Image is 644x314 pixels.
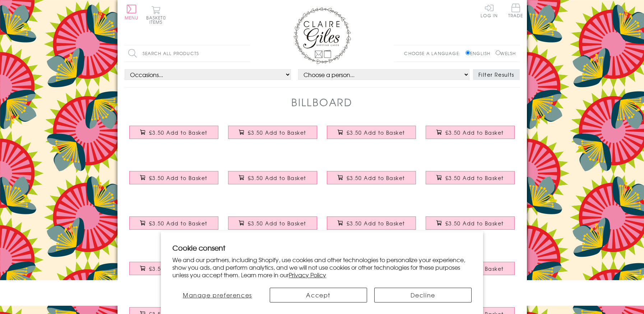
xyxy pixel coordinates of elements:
[149,220,208,227] span: £3.50 Add to Basket
[149,14,166,25] span: 0 items
[426,126,515,139] button: £3.50 Add to Basket
[125,5,139,20] button: Menu
[172,256,472,278] p: We and our partners, including Shopify, use cookies and other technologies to personalize your ex...
[445,129,504,136] span: £3.50 Add to Basket
[426,216,515,230] button: £3.50 Add to Basket
[172,288,262,302] button: Manage preferences
[223,120,322,151] a: Birthday Card, Happy Birthday, Rainbow colours, with gold foil £3.50 Add to Basket
[322,166,421,197] a: Get Well Card, Rainbow block letters and stars, with gold foil £3.50 Add to Basket
[129,262,218,275] button: £3.50 Add to Basket
[508,4,523,18] span: Trade
[445,174,504,181] span: £3.50 Add to Basket
[508,4,523,19] a: Trade
[322,211,421,242] a: Baby Boy Card, Slanted script with gold stars and gold foil £3.50 Add to Basket
[129,216,218,230] button: £3.50 Add to Basket
[426,171,515,184] button: £3.50 Add to Basket
[347,174,405,181] span: £3.50 Add to Basket
[149,174,208,181] span: £3.50 Add to Basket
[125,14,139,21] span: Menu
[327,216,416,230] button: £3.50 Add to Basket
[149,129,208,136] span: £3.50 Add to Basket
[327,126,416,139] button: £3.50 Add to Basket
[223,211,322,242] a: Baby Girl Card, Pink with gold stars and gold foil £3.50 Add to Basket
[421,120,520,151] a: Birthday Card, Happy Birthday, Pink background and stars, with gold foil £3.50 Add to Basket
[293,7,351,64] img: Claire Giles Greetings Cards
[347,220,405,227] span: £3.50 Add to Basket
[445,220,504,227] span: £3.50 Add to Basket
[146,6,166,24] button: Basket0 items
[172,243,472,253] h2: Cookie consent
[496,50,516,57] label: Welsh
[473,69,520,80] button: Filter Results
[465,50,470,55] input: English
[228,171,317,184] button: £3.50 Add to Basket
[421,166,520,197] a: Good Luck Card, Rainbow stencil letters, with gold foil £3.50 Add to Basket
[125,256,223,287] a: Engagement Card, Congratulations on your Engagemnet text with gold foil £3.50 Add to Basket
[496,50,500,55] input: Welsh
[228,216,317,230] button: £3.50 Add to Basket
[125,45,250,62] input: Search all products
[125,120,223,151] a: Birthday Card, Happy Birthday to You, Rainbow colours, with gold foil £3.50 Add to Basket
[327,171,416,184] button: £3.50 Add to Basket
[465,50,494,57] label: English
[129,171,218,184] button: £3.50 Add to Basket
[270,288,367,302] button: Accept
[149,265,208,272] span: £3.50 Add to Basket
[228,126,317,139] button: £3.50 Add to Basket
[223,166,322,197] a: Birthday Card, Scattered letters with stars and gold foil £3.50 Add to Basket
[248,129,306,136] span: £3.50 Add to Basket
[322,120,421,151] a: Birthday Card, Wishing you a Happy Birthday, Block letters, with gold foil £3.50 Add to Basket
[248,220,306,227] span: £3.50 Add to Basket
[421,211,520,242] a: New Baby Card, Red on yellow background with stars and gold foil £3.50 Add to Basket
[289,270,326,279] a: Privacy Policy
[125,211,223,242] a: Congratulations Card, In circles with stars and gold foil £3.50 Add to Basket
[404,50,464,57] p: Choose a language:
[125,166,223,197] a: Birthday Card, Happy Birthday to you, Block of letters, with gold foil £3.50 Add to Basket
[183,291,252,299] span: Manage preferences
[374,288,472,302] button: Decline
[481,4,498,18] a: Log In
[291,95,353,109] h1: Billboard
[248,174,306,181] span: £3.50 Add to Basket
[129,126,218,139] button: £3.50 Add to Basket
[347,129,405,136] span: £3.50 Add to Basket
[243,45,250,62] input: Search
